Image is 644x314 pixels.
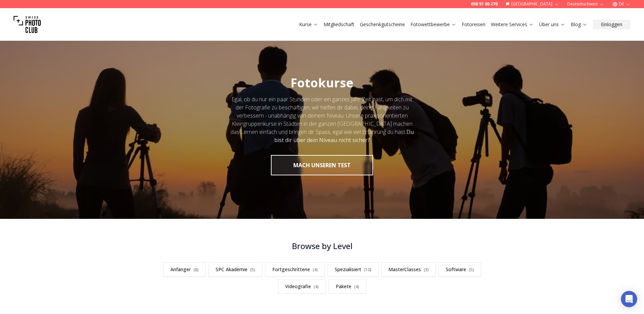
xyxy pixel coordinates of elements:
[296,20,321,29] button: Kurse
[593,20,630,29] button: Einloggen
[163,262,206,277] a: Anfänger(8)
[313,267,318,273] span: ( 4 )
[194,267,199,273] span: ( 8 )
[536,20,568,29] button: Über uns
[360,21,405,28] a: Geschenkgutscheine
[14,11,41,38] img: Swiss photo club
[357,20,408,29] button: Geschenkgutscheine
[321,20,357,29] button: Mitgliedschaft
[208,262,262,277] a: SPC Akademie(5)
[271,155,373,175] button: MACH UNSEREN TEST
[621,291,637,307] div: Open Intercom Messenger
[488,20,536,29] button: Weitere Services
[299,21,318,28] a: Kurse
[539,21,565,28] a: Über uns
[329,279,366,294] a: Pakete(4)
[491,21,534,28] a: Weitere Services
[154,241,491,251] h3: Browse by Level
[278,279,326,294] a: Videografie(4)
[568,20,590,29] button: Blog
[314,284,319,290] span: ( 4 )
[364,267,371,273] span: ( 10 )
[354,284,359,290] span: ( 4 )
[291,74,353,91] span: Fotokurse
[324,21,354,28] a: Mitgliedschaft
[462,21,485,28] a: Fotoreisen
[410,21,456,28] a: Fotowettbewerbe
[459,20,488,29] button: Fotoreisen
[424,267,429,273] span: ( 3 )
[571,21,587,28] a: Blog
[250,267,255,273] span: ( 5 )
[408,20,459,29] button: Fotowettbewerbe
[381,262,436,277] a: MasterClasses(3)
[471,1,498,7] a: 058 51 00 270
[328,262,379,277] a: Spezialisiert(10)
[469,267,474,273] span: ( 5 )
[265,262,325,277] a: Fortgeschrittene(4)
[230,95,415,144] div: Egal, ob du nur ein paar Stunden oder ein ganzes Jahr Zeit hast, um dich mit der Fotografie zu be...
[439,262,481,277] a: Software(5)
